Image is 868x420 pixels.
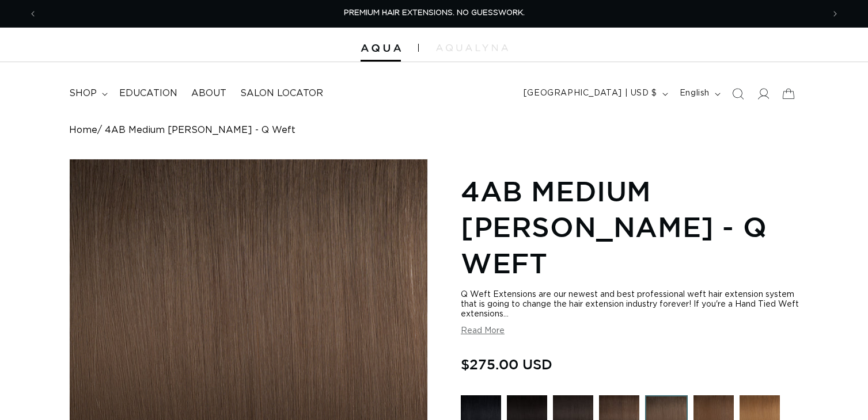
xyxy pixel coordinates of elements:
button: Read More [461,326,505,336]
span: English [680,87,710,100]
a: Education [112,81,184,106]
span: Education [119,87,177,100]
button: Next announcement [822,3,848,25]
a: Salon Locator [233,81,330,106]
span: About [191,87,226,100]
summary: shop [62,81,112,106]
img: aqualyna.com [436,44,508,51]
button: English [673,83,725,105]
div: Q Weft Extensions are our newest and best professional weft hair extension system that is going t... [461,290,799,319]
span: PREMIUM HAIR EXTENSIONS. NO GUESSWORK. [344,9,525,17]
button: [GEOGRAPHIC_DATA] | USD $ [517,83,673,105]
summary: Search [725,81,751,106]
a: About [184,81,233,106]
span: 4AB Medium [PERSON_NAME] - Q Weft [105,125,295,136]
span: shop [69,87,97,100]
button: Previous announcement [20,3,46,25]
span: [GEOGRAPHIC_DATA] | USD $ [524,87,657,100]
span: $275.00 USD [461,353,552,375]
nav: breadcrumbs [69,125,799,136]
span: Salon Locator [240,87,323,100]
a: Home [69,125,97,136]
h1: 4AB Medium [PERSON_NAME] - Q Weft [461,173,799,281]
img: Aqua Hair Extensions [361,44,401,52]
